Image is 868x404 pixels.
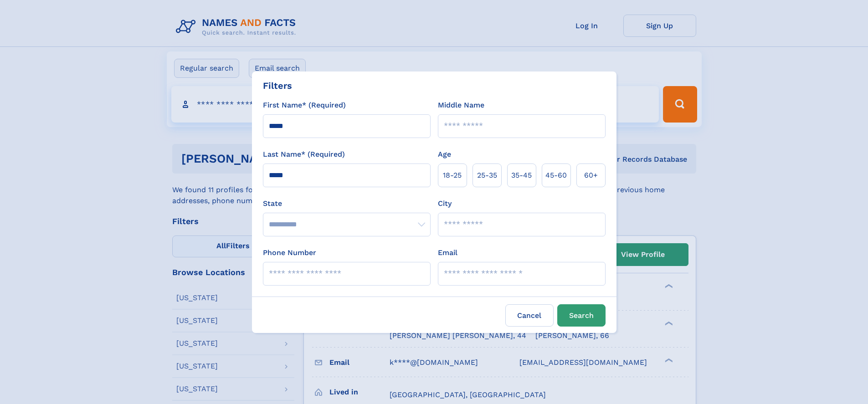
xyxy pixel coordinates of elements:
span: 25‑35 [477,170,497,181]
span: 45‑60 [545,170,567,181]
button: Search [557,304,606,327]
label: State [263,198,431,209]
div: Filters [263,79,292,92]
label: City [438,198,452,209]
label: Email [438,247,457,258]
label: Middle Name [438,100,484,111]
label: Last Name* (Required) [263,149,345,160]
span: 18‑25 [443,170,462,181]
label: Phone Number [263,247,316,258]
label: Cancel [505,304,554,327]
label: Age [438,149,451,160]
span: 35‑45 [511,170,532,181]
label: First Name* (Required) [263,100,346,111]
span: 60+ [584,170,598,181]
